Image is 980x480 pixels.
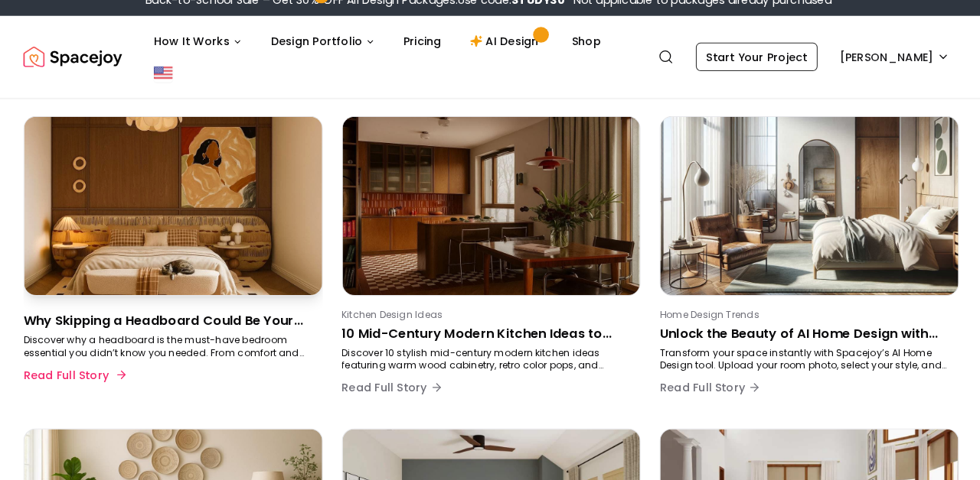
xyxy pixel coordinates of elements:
button: Read Full Story [345,375,443,406]
button: How It Works [151,40,261,70]
p: Discover why a headboard is the must-have bedroom essential you didn’t know you needed. From comf... [37,339,321,363]
button: Design Portfolio [264,40,390,70]
span: *Not applicable to packages already purchased* [562,8,825,23]
button: [PERSON_NAME] [818,57,943,84]
span: Use code: [458,8,562,23]
img: 10 Mid-Century Modern Kitchen Ideas to Inspire Your Next Makeover [346,128,635,301]
p: Transform your space instantly with Spacejoy’s AI Home Design tool. Upload your room photo, selec... [653,351,937,375]
nav: Main [151,40,609,70]
img: Spacejoy Logo [37,55,132,86]
b: STUDY30 [510,8,562,23]
p: Why Skipping a Headboard Could Be Your Bedroom’s Biggest Design Mistake [37,317,321,336]
a: Start Your Project [688,57,806,84]
p: Home Design Trends [653,314,937,326]
button: Read Full Story [37,363,135,394]
a: Pricing [393,40,454,70]
a: Spacejoy [37,55,132,86]
a: 10 Mid-Century Modern Kitchen Ideas to Inspire Your Next MakeoverKitchen Design Ideas10 Mid-Centu... [345,128,635,412]
img: Why Skipping a Headboard Could Be Your Bedroom’s Biggest Design Mistake [38,128,326,301]
p: Unlock the Beauty of AI Home Design with Spacejoy [653,329,937,348]
nav: Global [37,31,943,110]
p: 10 Mid-Century Modern Kitchen Ideas to Inspire Your Next Makeover [345,329,629,348]
a: Why Skipping a Headboard Could Be Your Bedroom’s Biggest Design MistakeWhy Skipping a Headboard C... [37,128,327,412]
img: Unlock the Beauty of AI Home Design with Spacejoy [654,128,942,301]
a: AI Design [457,40,553,70]
p: Discover 10 stylish mid-century modern kitchen ideas featuring warm wood cabinetry, retro color p... [345,351,629,375]
a: Shop [556,40,609,70]
a: Unlock the Beauty of AI Home Design with SpacejoyHome Design TrendsUnlock the Beauty of AI Home D... [653,128,943,412]
div: Back-to-School Sale – Get 30% OFF All Design Packages. [155,8,825,23]
p: Kitchen Design Ideas [345,314,629,326]
button: Read Full Story [653,375,751,406]
img: United States [163,76,181,95]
